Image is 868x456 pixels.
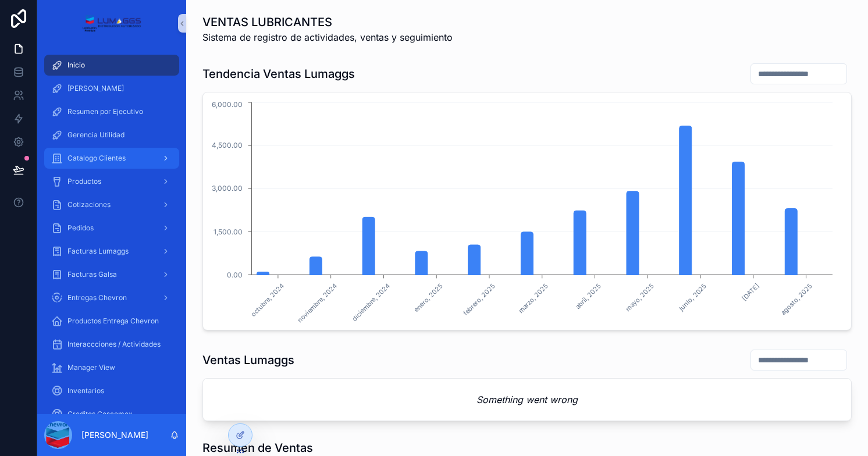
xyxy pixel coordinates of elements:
[202,440,313,456] h1: Resumen de Ventas
[624,282,655,313] text: mayo, 2025
[67,200,111,209] span: Cotizaciones
[677,282,709,313] text: junio, 2025
[202,352,294,368] h1: Ventas Lumaggs
[212,184,243,193] tspan: 3,000.00
[44,55,179,76] a: Inicio
[67,84,124,93] span: [PERSON_NAME]
[44,218,179,238] a: Pedidos
[740,282,761,302] text: [DATE]
[202,66,355,82] h1: Tendencia Ventas Lumaggs
[227,270,243,279] tspan: 0.00
[67,154,126,163] span: Catalogo Clientes
[476,393,578,407] em: Something went wrong
[44,171,179,192] a: Productos
[44,78,179,99] a: [PERSON_NAME]
[67,340,161,349] span: Interaccciones / Actividades
[67,386,104,396] span: Inventarios
[67,60,85,70] span: Inicio
[44,194,179,215] a: Cotizaciones
[202,14,453,30] h1: VENTAS LUBRICANTES
[212,141,243,149] tspan: 4,500.00
[44,241,179,262] a: Facturas Lumaggs
[67,247,129,256] span: Facturas Lumaggs
[214,227,243,236] tspan: 1,500.00
[44,124,179,145] a: Gerencia Utilidad
[44,264,179,285] a: Facturas Galsa
[67,270,117,279] span: Facturas Galsa
[44,404,179,425] a: Creditos Cescemex
[44,287,179,308] a: Entregas Chevron
[67,409,133,419] span: Creditos Cescemex
[517,282,550,315] text: marzo, 2025
[249,282,286,318] text: octubre, 2024
[81,429,148,441] p: [PERSON_NAME]
[462,282,497,317] text: febrero, 2025
[574,282,603,311] text: abril, 2025
[67,316,159,326] span: Productos Entrega Chevron
[212,100,243,109] tspan: 6,000.00
[67,177,101,186] span: Productos
[44,148,179,169] a: Catalogo Clientes
[44,334,179,355] a: Interaccciones / Actividades
[82,14,141,33] img: App logo
[350,282,392,323] text: diciembre, 2024
[44,380,179,401] a: Inventarios
[44,311,179,332] a: Productos Entrega Chevron
[412,282,444,313] text: enero, 2025
[67,223,94,233] span: Pedidos
[210,99,844,323] div: chart
[202,30,453,44] span: Sistema de registro de actividades, ventas y seguimiento
[37,47,186,414] div: scrollable content
[67,293,127,302] span: Entregas Chevron
[67,107,143,116] span: Resumen por Ejecutivo
[67,363,115,372] span: Manager View
[44,101,179,122] a: Resumen por Ejecutivo
[44,357,179,378] a: Manager View
[67,130,124,140] span: Gerencia Utilidad
[779,282,814,316] text: agosto, 2025
[296,282,339,325] text: noviembre, 2024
